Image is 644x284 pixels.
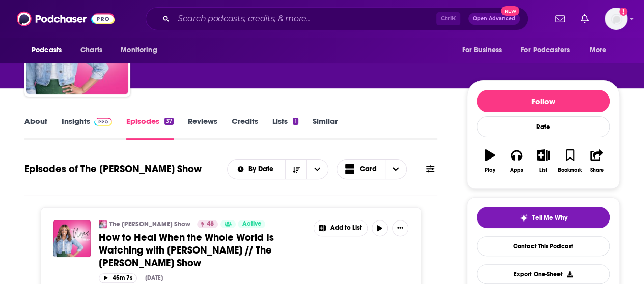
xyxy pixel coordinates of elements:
[174,11,436,27] input: Search podcasts, credits, & more...
[121,43,157,57] span: Monitoring
[306,160,328,179] button: open menu
[99,231,274,269] span: How to Heal When the Whole World Is Watching with [PERSON_NAME] // The [PERSON_NAME] Show
[590,43,607,57] span: More
[577,10,593,27] a: Show notifications dropdown
[80,43,102,57] span: Charts
[551,10,569,27] a: Show notifications dropdown
[146,7,528,30] div: Search podcasts, credits, & more...
[477,116,610,137] div: Rate
[468,13,520,25] button: Open AdvancedNew
[164,118,174,125] div: 37
[605,8,627,30] span: Logged in as WPubPR1
[188,116,217,140] a: Reviews
[99,231,306,269] a: How to Heal When the Whole World Is Watching with [PERSON_NAME] // The [PERSON_NAME] Show
[337,159,407,179] button: Choose View
[473,16,515,21] span: Open Advanced
[207,219,214,229] span: 48
[532,214,567,222] span: Tell Me Why
[477,143,503,179] button: Play
[32,43,62,57] span: Podcasts
[455,41,515,60] button: open menu
[558,167,582,173] div: Bookmark
[145,274,163,281] div: [DATE]
[238,220,265,228] a: Active
[24,41,75,60] button: open menu
[99,220,107,228] img: The Nona Jones Show
[99,273,137,283] button: 45m 7s
[582,41,620,60] button: open menu
[126,116,174,140] a: Episodes37
[514,41,584,60] button: open menu
[242,219,261,229] span: Active
[530,143,556,179] button: List
[503,143,529,179] button: Apps
[436,12,460,25] span: Ctrl K
[293,118,298,125] div: 1
[74,41,108,60] a: Charts
[227,159,328,179] h2: Choose List sort
[510,167,523,173] div: Apps
[330,224,362,232] span: Add to List
[314,220,367,236] button: Show More Button
[477,264,610,284] button: Export One-Sheet
[477,90,610,112] button: Follow
[485,167,495,173] div: Play
[62,116,112,140] a: InsightsPodchaser Pro
[605,8,627,30] img: User Profile
[248,166,277,173] span: By Date
[605,8,627,30] button: Show profile menu
[477,207,610,228] button: tell me why sparkleTell Me Why
[17,9,115,28] img: Podchaser - Follow, Share and Rate Podcasts
[556,143,583,179] button: Bookmark
[109,220,190,228] a: The [PERSON_NAME] Show
[114,41,170,60] button: open menu
[477,236,610,256] a: Contact This Podcast
[272,116,298,140] a: Lists1
[590,167,603,173] div: Share
[619,8,627,16] svg: Add a profile image
[583,143,610,179] button: Share
[360,166,377,173] span: Card
[392,220,408,236] button: Show More Button
[228,166,285,173] button: open menu
[462,43,502,57] span: For Business
[501,6,519,16] span: New
[24,163,202,175] h1: Episodes of The [PERSON_NAME] Show
[197,220,218,228] a: 48
[285,160,306,179] button: Sort Direction
[539,167,547,173] div: List
[521,43,570,57] span: For Podcasters
[520,214,528,222] img: tell me why sparkle
[53,220,91,257] img: How to Heal When the Whole World Is Watching with Samantha Lee // The Nona Jones Show
[24,116,47,140] a: About
[232,116,258,140] a: Credits
[313,116,338,140] a: Similar
[94,118,112,126] img: Podchaser Pro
